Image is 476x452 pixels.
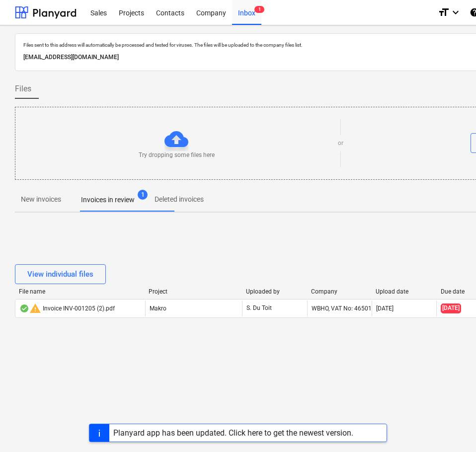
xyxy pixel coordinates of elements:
[27,268,93,281] div: View individual files
[15,83,31,95] span: Files
[19,302,115,314] div: Invoice INV-001205 (2).pdf
[149,288,238,295] div: Project
[246,304,272,312] p: S. Du Toit
[376,288,433,295] div: Upload date
[139,151,215,159] p: Try dropping some files here
[376,305,394,312] div: [DATE]
[246,288,303,295] div: Uploaded by
[19,288,141,295] div: File name
[441,303,461,313] span: [DATE]
[29,302,41,314] span: warning
[450,6,462,18] i: keyboard_arrow_down
[311,288,368,295] div: Company
[338,139,343,148] p: or
[438,6,450,18] i: format_size
[254,6,264,13] span: 1
[307,301,372,316] div: WBHO, VAT No: 4650107529, [DOMAIN_NAME]: 198301195307
[21,194,61,205] p: New invoices
[155,194,204,205] p: Deleted invoices
[113,428,353,438] div: Planyard app has been updated. Click here to get the newest version.
[19,304,29,312] div: OCR finished
[81,195,135,205] p: Invoices in review
[138,190,148,200] span: 1
[15,264,106,284] button: View individual files
[426,404,476,452] iframe: Chat Widget
[150,305,166,312] span: Makro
